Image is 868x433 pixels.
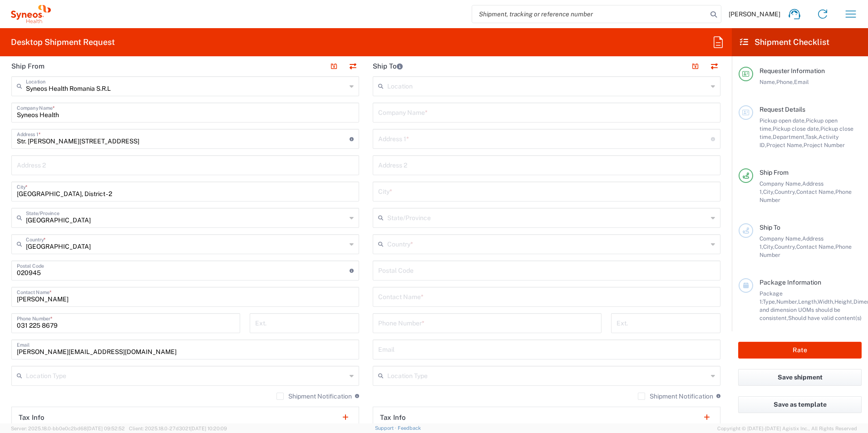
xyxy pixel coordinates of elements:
span: Number, [776,298,798,305]
a: Feedback [398,425,421,431]
span: Country, [774,188,796,195]
span: Server: 2025.18.0-bb0e0c2bd68 [11,426,125,431]
button: Save as template [738,396,862,413]
span: Company Name, [759,235,802,242]
span: Ship To [759,224,780,231]
span: Request Details [759,106,805,113]
span: Pickup close date, [773,125,820,132]
span: Contact Name, [796,188,835,195]
span: Project Number [804,142,845,148]
button: Rate [738,342,862,359]
span: Project Name, [766,142,804,148]
span: Type, [763,298,776,305]
span: Height, [834,298,853,305]
span: Width, [818,298,834,305]
span: Package 1: [759,290,783,305]
span: Country, [774,243,796,250]
h2: Tax Info [19,413,44,422]
span: [DATE] 09:52:52 [87,426,125,431]
span: Package Information [759,279,821,286]
label: Shipment Notification [276,393,352,400]
span: [PERSON_NAME] [729,10,780,18]
button: Save shipment [738,369,862,386]
span: Copyright © [DATE]-[DATE] Agistix Inc., All Rights Reserved [717,424,857,433]
h2: Ship From [11,62,44,71]
h2: Desktop Shipment Request [11,37,115,48]
span: Length, [798,298,818,305]
span: Ship From [759,169,789,176]
span: Client: 2025.18.0-27d3021 [129,426,227,431]
span: City, [763,188,774,195]
span: Phone, [776,79,794,85]
span: City, [763,243,774,250]
span: Task, [805,133,819,140]
a: Support [375,425,398,431]
span: Email [794,79,809,85]
span: [DATE] 10:20:09 [190,426,227,431]
span: Requester Information [759,67,825,74]
h2: Shipment Checklist [740,37,829,48]
span: Should have valid content(s) [788,315,862,321]
label: Shipment Notification [638,393,713,400]
span: Company Name, [759,180,802,187]
h2: Tax Info [380,413,406,422]
span: Name, [759,79,776,85]
span: Contact Name, [796,243,835,250]
input: Shipment, tracking or reference number [472,5,707,23]
h2: Ship To [373,62,403,71]
span: Pickup open date, [759,117,806,124]
span: Department, [773,133,805,140]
